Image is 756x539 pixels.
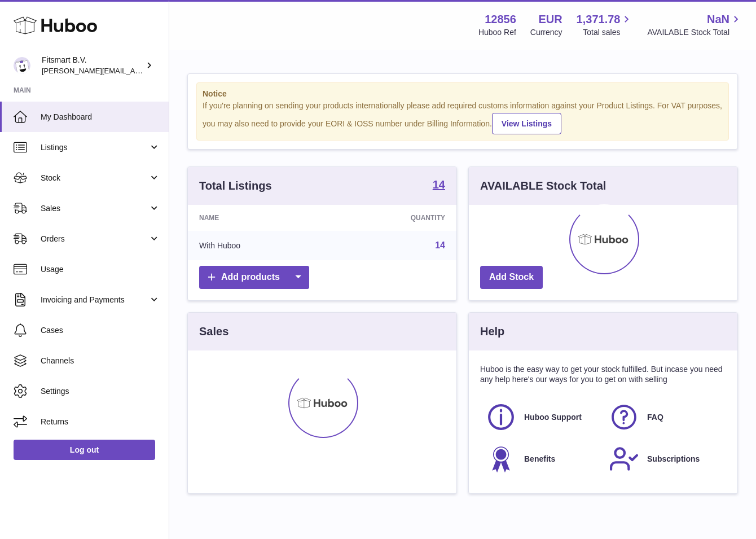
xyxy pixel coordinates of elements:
[188,205,329,231] th: Name
[329,205,456,231] th: Quantity
[480,266,543,289] a: Add Stock
[583,27,633,38] span: Total sales
[41,325,160,336] span: Cases
[538,12,562,27] strong: EUR
[524,454,555,464] span: Benefits
[577,12,634,38] a: 1,371.78 Total sales
[41,386,160,397] span: Settings
[41,173,148,183] span: Stock
[14,57,30,74] img: jonathan@leaderoo.com
[433,179,445,190] strong: 14
[486,444,597,474] a: Benefits
[647,412,663,423] span: FAQ
[14,440,155,460] a: Log out
[41,295,148,305] span: Invoicing and Payments
[41,356,160,366] span: Channels
[647,27,742,38] span: AVAILABLE Stock Total
[188,231,329,260] td: With Huboo
[647,12,742,38] a: NaN AVAILABLE Stock Total
[609,444,720,474] a: Subscriptions
[42,55,143,76] div: Fitsmart B.V.
[41,417,160,427] span: Returns
[577,12,621,27] span: 1,371.78
[485,12,516,27] strong: 12856
[707,12,729,27] span: NaN
[480,324,504,339] h3: Help
[42,66,226,75] span: [PERSON_NAME][EMAIL_ADDRESS][DOMAIN_NAME]
[41,264,160,275] span: Usage
[492,113,561,134] a: View Listings
[41,112,160,122] span: My Dashboard
[647,454,700,464] span: Subscriptions
[41,142,148,153] span: Listings
[435,240,445,250] a: 14
[199,266,309,289] a: Add products
[478,27,516,38] div: Huboo Ref
[530,27,562,38] div: Currency
[199,178,272,194] h3: Total Listings
[480,178,606,194] h3: AVAILABLE Stock Total
[41,234,148,244] span: Orders
[203,100,723,134] div: If you're planning on sending your products internationally please add required customs informati...
[199,324,228,339] h3: Sales
[609,402,720,432] a: FAQ
[41,203,148,214] span: Sales
[480,364,726,385] p: Huboo is the easy way to get your stock fulfilled. But incase you need any help here's our ways f...
[433,179,445,192] a: 14
[203,89,723,99] strong: Notice
[486,402,597,432] a: Huboo Support
[524,412,582,423] span: Huboo Support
